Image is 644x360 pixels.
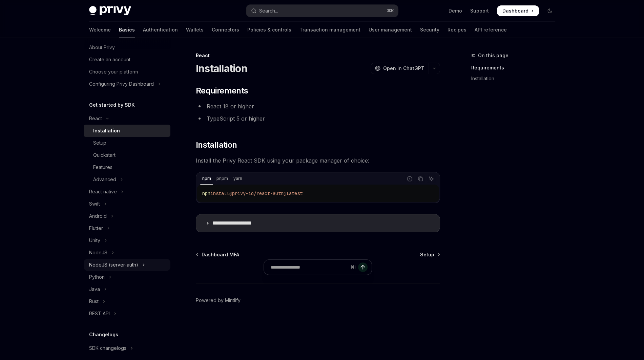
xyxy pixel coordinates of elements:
button: Toggle NodeJS section [84,247,170,259]
a: Choose your platform [84,66,170,78]
div: Features [93,163,112,171]
span: Dashboard [502,7,528,14]
a: Create an account [84,54,170,66]
button: Toggle Flutter section [84,222,170,234]
div: SDK changelogs [89,344,126,352]
input: Ask a question... [271,260,348,275]
span: npm [202,190,210,196]
span: Installation [196,140,237,150]
div: yarn [231,174,244,183]
div: Flutter [89,224,103,232]
span: @privy-io/react-auth@latest [229,190,303,196]
div: pnpm [214,174,230,183]
button: Toggle Android section [84,210,170,222]
button: Open in ChatGPT [371,63,429,74]
h5: Changelogs [89,331,118,339]
a: Powered by Mintlify [196,297,241,304]
button: Toggle dark mode [544,5,555,16]
div: Advanced [93,175,116,184]
button: Toggle Configuring Privy Dashboard section [84,78,170,90]
span: Requirements [196,85,248,96]
div: React [89,114,102,123]
button: Toggle SDK changelogs section [84,342,170,354]
div: Setup [93,139,106,147]
div: Unity [89,236,100,245]
div: Java [89,285,100,293]
button: Toggle NodeJS (server-auth) section [84,259,170,271]
div: NodeJS (server-auth) [89,261,138,269]
button: Toggle React native section [84,186,170,198]
span: Dashboard MFA [202,251,239,258]
img: dark logo [89,6,131,16]
a: Support [470,7,489,14]
div: Python [89,273,105,281]
span: ⌘ K [387,8,394,14]
a: API reference [475,22,507,38]
span: On this page [478,51,508,60]
a: Installation [84,125,170,137]
button: Copy the contents from the code block [416,174,425,183]
li: React 18 or higher [196,102,440,111]
a: Setup [420,251,439,258]
div: Swift [89,200,100,208]
a: Authentication [143,22,178,38]
a: Security [420,22,439,38]
span: Open in ChatGPT [383,65,424,72]
div: Rust [89,297,99,305]
a: Setup [84,137,170,149]
a: Dashboard [497,5,539,16]
button: Open search [246,5,398,17]
div: NodeJS [89,249,107,257]
button: Toggle Unity section [84,234,170,247]
button: Toggle Advanced section [84,173,170,186]
div: Installation [93,127,120,135]
button: Ask AI [427,174,436,183]
a: Quickstart [84,149,170,161]
button: Toggle Python section [84,271,170,283]
button: Toggle Java section [84,283,170,295]
a: Features [84,161,170,173]
div: React [196,52,440,59]
button: Toggle REST API section [84,308,170,320]
span: Install the Privy React SDK using your package manager of choice: [196,156,440,165]
div: npm [200,174,213,183]
a: User management [369,22,412,38]
a: Demo [449,7,462,14]
div: Configuring Privy Dashboard [89,80,154,88]
a: Policies & controls [247,22,291,38]
a: Connectors [212,22,239,38]
a: Installation [471,73,561,84]
div: Search... [259,7,278,15]
a: Recipes [448,22,466,38]
li: TypeScript 5 or higher [196,114,440,123]
div: Quickstart [93,151,116,159]
div: REST API [89,310,110,318]
a: Basics [119,22,135,38]
button: Send message [358,262,368,272]
a: Dashboard MFA [196,251,239,258]
a: Wallets [186,22,204,38]
div: Android [89,212,107,220]
h5: Get started by SDK [89,101,135,109]
a: Welcome [89,22,111,38]
a: Requirements [471,62,561,73]
div: Choose your platform [89,68,138,76]
div: React native [89,188,117,196]
span: Setup [420,251,434,258]
span: install [210,190,229,196]
button: Toggle Swift section [84,198,170,210]
button: Report incorrect code [405,174,414,183]
a: Transaction management [299,22,360,38]
button: Toggle React section [84,112,170,125]
h1: Installation [196,62,247,75]
div: Create an account [89,56,130,64]
button: Toggle Rust section [84,295,170,308]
